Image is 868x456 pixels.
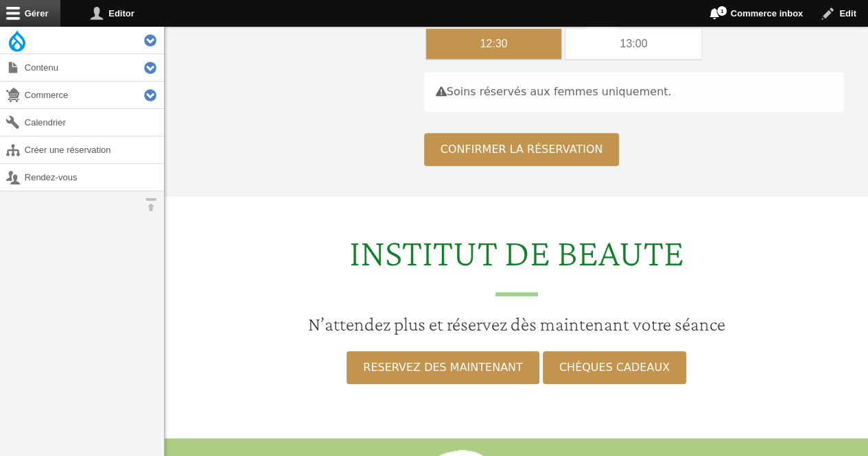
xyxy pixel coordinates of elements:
[716,5,727,16] span: 1
[173,230,860,296] h2: INSTITUT DE BEAUTE
[137,191,164,218] button: Orientation horizontale
[424,133,620,166] button: Confirmer la réservation
[426,29,562,59] div: 12:30
[424,72,843,112] div: Soins réservés aux femmes uniquement.
[543,351,686,384] a: CHÈQUES CADEAUX
[173,313,860,336] h3: N’attendez plus et réservez dès maintenant votre séance
[347,351,539,384] a: RESERVEZ DES MAINTENANT
[565,29,701,59] div: 13:00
